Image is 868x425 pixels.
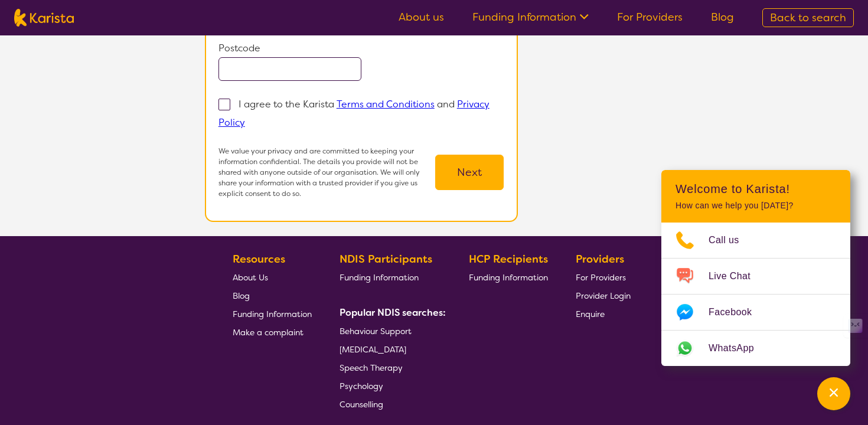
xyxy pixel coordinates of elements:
a: Make a complaint [233,323,312,341]
p: We value your privacy and are committed to keeping your information confidential. The details you... [218,146,436,199]
h2: Welcome to Karista! [676,182,836,196]
a: Provider Login [576,286,631,305]
a: Counselling [340,395,441,413]
p: How can we help you [DATE]? [676,201,836,211]
a: Funding Information [340,268,441,286]
a: Funding Information [472,10,589,24]
ul: Choose channel [661,223,850,366]
a: Terms and Conditions [337,98,435,110]
b: Resources [233,252,285,266]
span: Facebook [709,303,766,321]
a: About Us [233,268,312,286]
a: Back to search [762,8,854,27]
span: Funding Information [233,309,312,319]
span: Speech Therapy [340,362,403,373]
span: [MEDICAL_DATA] [340,344,406,355]
a: Psychology [340,377,441,395]
a: Web link opens in a new tab. [661,331,850,366]
span: Provider Login [576,290,631,301]
a: Speech Therapy [340,358,441,377]
span: Make a complaint [233,327,304,338]
button: Next [435,155,504,190]
a: Enquire [576,305,631,323]
a: For Providers [617,10,683,24]
span: Psychology [340,381,383,391]
button: Channel Menu [817,377,850,410]
a: Behaviour Support [340,322,441,340]
span: Back to search [770,11,846,25]
span: Enquire [576,309,605,319]
span: Call us [709,231,753,249]
span: Funding Information [469,272,548,283]
span: Counselling [340,399,383,410]
span: Blog [233,290,250,301]
b: Providers [576,252,624,266]
p: I agree to the Karista and [218,98,490,129]
a: For Providers [576,268,631,286]
a: Blog [711,10,734,24]
span: Live Chat [709,267,765,285]
span: Behaviour Support [340,326,412,336]
a: Blog [233,286,312,305]
a: [MEDICAL_DATA] [340,340,441,358]
a: Funding Information [233,305,312,323]
span: About Us [233,272,268,283]
b: NDIS Participants [340,252,432,266]
b: HCP Recipients [469,252,548,266]
b: Popular NDIS searches: [340,306,446,319]
span: WhatsApp [709,339,768,357]
div: Channel Menu [661,170,850,366]
p: Postcode [218,40,504,57]
span: Funding Information [340,272,419,283]
span: For Providers [576,272,626,283]
a: About us [399,10,444,24]
a: Funding Information [469,268,548,286]
img: Karista logo [14,9,74,27]
a: Privacy Policy [218,98,490,129]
